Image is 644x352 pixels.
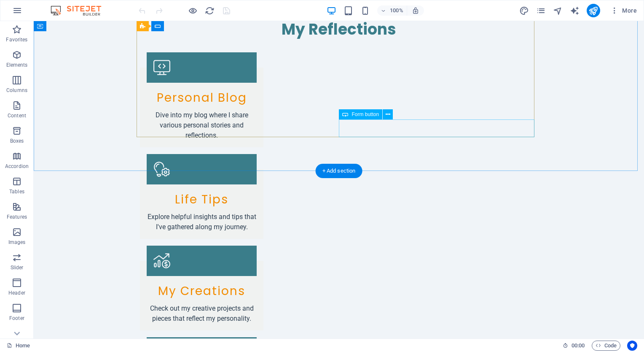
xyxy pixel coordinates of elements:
p: Features [7,214,27,220]
span: Form button [352,112,379,117]
p: Images [8,239,26,246]
button: text_generator [570,5,580,16]
p: Accordion [5,163,29,170]
i: Publish [588,6,598,16]
i: AI Writer [570,6,580,16]
button: 100% [377,5,407,16]
span: : [577,342,579,349]
i: Design (Ctrl+Alt+Y) [519,6,529,16]
p: Columns [6,87,27,94]
img: Editor Logo [48,5,112,16]
p: Footer [9,315,24,322]
p: Slider [11,264,24,271]
i: Navigator [553,6,563,16]
button: reload [204,5,215,16]
span: Code [596,341,617,351]
button: Code [592,341,620,351]
span: More [610,6,637,15]
button: navigator [553,5,563,16]
button: publish [587,4,600,17]
p: Elements [6,62,28,68]
div: + Add section [316,164,362,178]
p: Boxes [10,138,24,144]
button: pages [536,5,546,16]
p: Content [8,112,26,119]
h6: Session time [563,341,585,351]
button: Usercentrics [627,341,637,351]
p: Header [8,290,25,296]
i: Reload page [205,6,215,16]
h6: 100% [390,5,403,16]
span: 00 00 [572,341,585,351]
p: Favorites [6,36,27,43]
p: Tables [9,188,24,195]
button: More [607,4,640,17]
i: Pages (Ctrl+Alt+S) [536,6,546,16]
button: design [519,5,529,16]
a: Click to cancel selection. Double-click to open Pages [7,341,30,351]
i: On resize automatically adjust zoom level to fit chosen device. [412,7,419,14]
button: Click here to leave preview mode and continue editing [188,5,198,16]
